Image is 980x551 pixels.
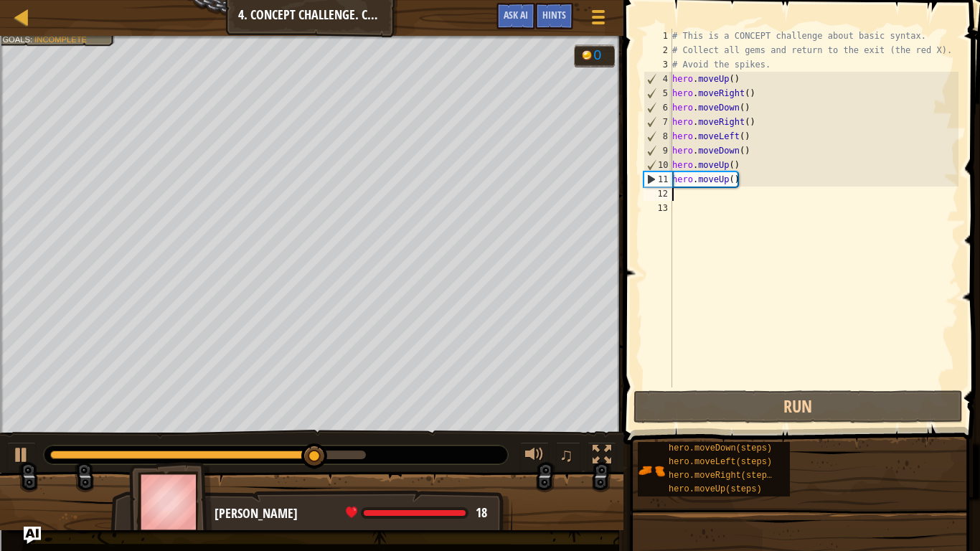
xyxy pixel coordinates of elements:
[644,43,672,57] div: 2
[7,442,36,471] button: Ctrl + P: Play
[644,57,672,72] div: 3
[496,3,535,29] button: Ask AI
[6,70,974,83] div: Sign out
[580,3,616,37] button: Show game menu
[669,484,762,494] span: hero.moveUp(steps)
[669,443,772,453] span: hero.moveDown(steps)
[644,100,672,115] div: 6
[574,44,615,67] div: Team 'ogres' has 0 gold.
[476,504,487,522] span: 18
[638,457,665,484] img: portrait.png
[6,96,974,109] div: Move To ...
[644,143,672,158] div: 9
[644,86,672,100] div: 5
[669,457,772,467] span: hero.moveLeft(steps)
[644,129,672,143] div: 8
[593,48,608,62] div: 0
[6,57,974,70] div: Options
[633,390,963,423] button: Run
[504,8,528,22] span: Ask AI
[556,442,580,471] button: ♫
[520,442,549,471] button: Adjust volume
[6,44,974,57] div: Delete
[6,83,974,96] div: Rename
[644,115,672,129] div: 7
[24,527,41,544] button: Ask AI
[542,8,566,22] span: Hints
[644,158,672,172] div: 10
[6,19,974,32] div: Sort New > Old
[346,507,487,519] div: health: 18 / 18
[559,444,573,466] span: ♫
[644,172,672,187] div: 11
[6,32,974,44] div: Move To ...
[644,72,672,86] div: 4
[215,504,498,523] div: [PERSON_NAME]
[644,187,672,201] div: 12
[669,471,777,481] span: hero.moveRight(steps)
[6,6,974,19] div: Sort A > Z
[644,29,672,43] div: 1
[644,201,672,215] div: 13
[129,462,212,542] img: thang_avatar_frame.png
[588,442,616,471] button: Toggle fullscreen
